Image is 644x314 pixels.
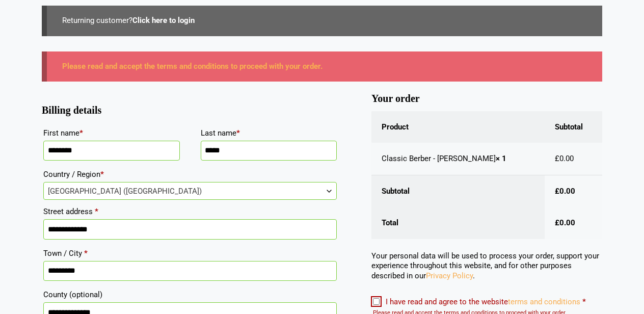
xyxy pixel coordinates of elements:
p: Your personal data will be used to process your order, support your experience throughout this we... [371,251,602,281]
abbr: required [582,297,586,306]
a: terms and conditions [508,297,580,306]
bdi: 0.00 [555,187,575,196]
input: I have read and agree to the websiteterms and conditions * [373,298,380,305]
span: United Kingdom (UK) [44,182,336,199]
th: Subtotal [545,111,602,143]
label: Last name [201,125,337,141]
h3: Your order [371,97,602,101]
span: (optional) [69,290,102,299]
a: Click here to login [132,16,195,25]
span: Country / Region [43,182,337,200]
bdi: 0.00 [555,218,575,227]
bdi: 0.00 [555,154,574,163]
label: County [43,287,337,302]
label: First name [43,125,180,141]
label: Street address [43,204,337,219]
strong: × 1 [496,154,506,163]
th: Total [371,207,545,239]
a: Privacy Policy [426,271,473,280]
a: Please read and accept the terms and conditions to proceed with your order. [62,62,323,71]
th: Product [371,111,545,143]
div: Returning customer? [42,6,602,36]
th: Subtotal [371,175,545,207]
td: Classic Berber - [PERSON_NAME] [371,143,545,175]
span: £ [555,187,559,196]
h3: Billing details [42,109,338,113]
label: Town / City [43,246,337,261]
span: £ [555,218,559,227]
span: I have read and agree to the website [386,297,580,306]
span: £ [555,154,559,163]
label: Country / Region [43,167,337,182]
